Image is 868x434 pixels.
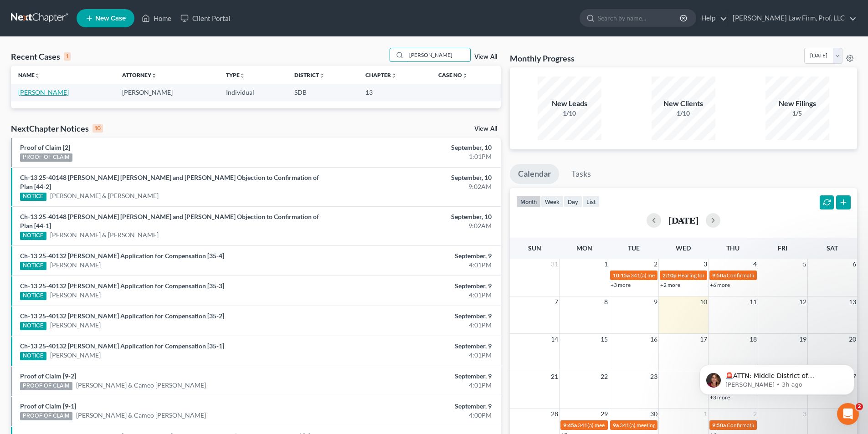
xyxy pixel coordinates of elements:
div: 4:01PM [340,351,492,360]
div: September, 9 [340,372,492,381]
iframe: Intercom notifications message [686,346,868,409]
i: unfold_more [240,73,245,78]
span: 2 [653,259,658,270]
div: PROOF OF CLAIM [20,153,72,162]
span: 3 [802,408,807,419]
div: NextChapter Notices [11,123,103,134]
div: 9:02AM [340,182,492,191]
span: 341(a) meeting for [PERSON_NAME] & Cameo [PERSON_NAME] [631,272,785,279]
i: unfold_more [462,73,467,78]
a: Proof of Claim [2] [20,143,70,151]
div: September, 10 [340,173,492,182]
div: September, 9 [340,402,492,411]
span: 19 [798,334,807,345]
h2: [DATE] [668,215,699,225]
span: 341(a) meeting for [PERSON_NAME] & [PERSON_NAME] [578,422,714,429]
a: Ch-13 25-40132 [PERSON_NAME] Application for Compensation [35-3] [20,282,224,290]
span: 9 [653,296,658,307]
span: Fri [778,244,787,252]
a: Client Portal [176,10,235,26]
span: 21 [550,371,559,382]
span: 8 [603,296,609,307]
span: New Case [95,15,126,22]
div: 4:00PM [340,411,492,420]
div: 1:01PM [340,152,492,161]
span: 2 [752,408,758,419]
div: NOTICE [20,292,46,300]
a: View All [474,54,497,60]
input: Search by name... [406,48,470,61]
a: [PERSON_NAME] [50,260,101,270]
span: 12 [798,296,807,307]
a: Ch-13 25-40148 [PERSON_NAME] [PERSON_NAME] and [PERSON_NAME] Objection to Confirmation of Plan [4... [20,174,319,190]
span: Wed [676,244,691,252]
a: +2 more [660,281,680,288]
div: NOTICE [20,352,46,360]
a: [PERSON_NAME] [50,351,101,360]
input: Search by name... [598,10,681,26]
iframe: Intercom live chat [837,403,859,425]
div: 4:01PM [340,321,492,330]
td: Individual [219,84,287,101]
span: Confirmation hearing for [PERSON_NAME] [727,272,830,279]
td: SDB [287,84,358,101]
div: New Filings [765,98,829,109]
span: 9a [613,422,619,429]
span: Thu [726,244,740,252]
span: 31 [550,259,559,270]
span: 16 [649,334,658,345]
div: September, 10 [340,212,492,221]
a: Tasks [563,164,599,184]
span: 28 [550,408,559,419]
span: 7 [554,296,559,307]
div: September, 9 [340,281,492,291]
span: 11 [749,296,758,307]
span: 9:50a [712,272,726,279]
a: Calendar [510,164,559,184]
span: 15 [600,334,609,345]
button: month [516,195,541,208]
a: Ch-13 25-40132 [PERSON_NAME] Application for Compensation [35-4] [20,252,224,260]
div: NOTICE [20,232,46,240]
div: 10 [92,124,103,133]
a: Ch-13 25-40132 [PERSON_NAME] Application for Compensation [35-1] [20,342,224,350]
a: Ch-13 25-40132 [PERSON_NAME] Application for Compensation [35-2] [20,312,224,320]
a: Proof of Claim [9-1] [20,402,76,410]
span: Sun [528,244,541,252]
div: 4:01PM [340,291,492,300]
span: 341(a) meeting for [PERSON_NAME] [620,422,708,429]
span: 29 [600,408,609,419]
a: Help [697,10,727,26]
a: Districtunfold_more [294,71,324,78]
span: 4 [752,259,758,270]
div: Recent Cases [11,51,71,62]
i: unfold_more [391,73,396,78]
a: +6 more [710,281,730,288]
button: week [541,195,564,208]
a: View All [474,126,497,132]
div: September, 9 [340,311,492,321]
a: +3 more [611,281,631,288]
a: Proof of Claim [9-2] [20,372,76,380]
td: 13 [358,84,431,101]
span: Mon [576,244,592,252]
div: NOTICE [20,193,46,201]
div: PROOF OF CLAIM [20,382,72,390]
td: [PERSON_NAME] [115,84,219,101]
span: 18 [749,334,758,345]
span: 23 [649,371,658,382]
h3: Monthly Progress [510,53,575,64]
span: 30 [649,408,658,419]
div: New Leads [538,98,601,109]
a: [PERSON_NAME] & [PERSON_NAME] [50,230,159,240]
span: 2 [856,403,863,410]
div: September, 9 [340,342,492,351]
a: Typeunfold_more [226,71,245,78]
div: 1/5 [765,109,829,118]
div: NOTICE [20,322,46,330]
div: PROOF OF CLAIM [20,412,72,420]
div: September, 10 [340,143,492,152]
a: Case Nounfold_more [438,71,467,78]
